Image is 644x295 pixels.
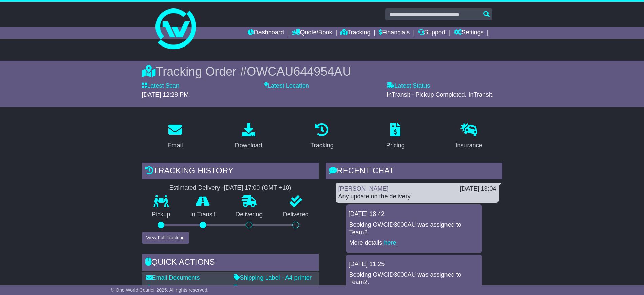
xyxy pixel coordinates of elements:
[264,82,309,90] label: Latest Location
[349,271,479,286] p: Booking OWCID3000AU was assigned to Team2.
[310,141,333,150] div: Tracking
[142,211,181,218] p: Pickup
[235,141,262,150] div: Download
[382,121,409,152] a: Pricing
[387,91,494,98] span: InTransit - Pickup Completed. InTransit.
[142,82,180,90] label: Latest Scan
[231,121,267,152] a: Download
[142,163,319,181] div: Tracking history
[451,121,487,152] a: Insurance
[326,163,502,181] div: RECENT CHAT
[349,261,479,268] div: [DATE] 11:25
[349,221,479,236] p: Booking OWCID3000AU was assigned to Team2.
[142,184,319,192] div: Estimated Delivery -
[248,27,284,39] a: Dashboard
[349,210,479,218] div: [DATE] 18:42
[167,141,183,150] div: Email
[292,27,332,39] a: Quote/Book
[386,141,405,150] div: Pricing
[460,185,496,193] div: [DATE] 13:04
[247,64,351,78] span: OWCAU644954AU
[163,121,187,152] a: Email
[273,211,319,218] p: Delivered
[349,239,479,247] p: More details: .
[456,141,482,150] div: Insurance
[379,27,410,39] a: Financials
[418,27,445,39] a: Support
[306,121,338,152] a: Tracking
[338,185,389,192] a: [PERSON_NAME]
[338,193,496,200] div: Any update on the delivery
[142,232,189,244] button: View Full Tracking
[146,285,212,292] a: Download Documents
[142,254,319,272] div: Quick Actions
[146,274,200,281] a: Email Documents
[142,91,189,98] span: [DATE] 12:28 PM
[224,184,291,192] div: [DATE] 17:00 (GMT +10)
[226,211,273,218] p: Delivering
[340,27,370,39] a: Tracking
[384,239,396,246] a: here
[234,274,312,281] a: Shipping Label - A4 printer
[454,27,484,39] a: Settings
[387,82,430,90] label: Latest Status
[111,287,209,293] span: © One World Courier 2025. All rights reserved.
[180,211,226,218] p: In Transit
[142,64,502,79] div: Tracking Order #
